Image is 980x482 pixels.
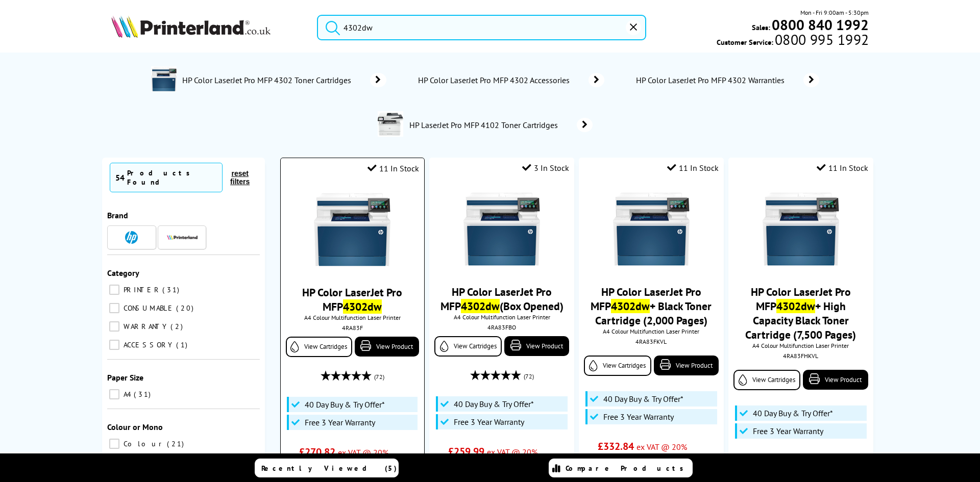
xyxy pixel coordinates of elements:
[461,299,500,313] mark: 4302dw
[772,15,869,34] b: 0800 840 1992
[524,367,534,386] span: (72)
[338,447,388,458] span: ex VAT @ 20%
[733,370,800,390] a: View Cartridges
[584,327,718,335] span: A4 Colour Multifunction Laser Printer
[111,15,271,38] img: Printerland Logo
[107,210,128,220] span: Brand
[261,464,397,473] span: Recently Viewed (5)
[717,35,869,47] span: Customer Service:
[299,445,335,459] span: £270.82
[374,367,384,387] span: (72)
[107,372,143,383] span: Paper Size
[170,322,185,331] span: 2
[317,15,646,40] input: Search product or
[109,340,119,350] input: ACCESSORY 1
[167,439,186,448] span: 21
[286,314,419,321] span: A4 Colour Multifunction Laser Printer
[776,299,815,313] mark: 4302dw
[667,163,719,173] div: 11 In Stock
[408,120,561,130] span: HP LaserJet Pro MFP 4102 Toner Cartridges
[440,285,563,313] a: HP Color LaserJet Pro MFP4302dw(Box Opened)
[182,75,355,85] span: HP Color LaserJet Pro MFP 4302 Toner Cartridges
[115,172,125,183] span: 54
[598,440,634,453] span: £332.84
[549,459,693,477] a: Compare Products
[454,417,524,427] span: Free 3 Year Warranty
[487,447,537,457] span: ex VAT @ 20%
[773,35,869,44] span: 0800 995 1992
[434,313,569,321] span: A4 Colour Multifunction Laser Printer
[109,285,119,295] input: PRINTER 31
[288,324,416,332] div: 4RA83F
[752,22,770,32] span: Sales:
[613,191,690,267] img: HP-4302dw-Front-Main-Small.jpg
[745,285,856,342] a: HP Color LaserJet Pro MFP4302dw+ High Capacity Black Toner Cartridge (7,500 Pages)
[463,191,540,267] img: HP-4302dw-Front-Main-Small.jpg
[121,322,169,331] span: WARRANTY
[107,422,163,432] span: Colour or Mono
[314,191,390,268] img: HP-4302dw-Front-Main-Small.jpg
[437,323,566,331] div: 4RA83FBO
[733,342,868,349] span: A4 Colour Multifunction Laser Printer
[636,442,687,452] span: ex VAT @ 20%
[109,303,119,313] input: CONSUMABLE 20
[167,235,198,240] img: Printerland
[367,163,419,173] div: 11 In Stock
[121,285,161,294] span: PRINTER
[134,390,153,399] span: 31
[448,445,484,458] span: £259.99
[803,370,868,390] a: View Product
[753,426,823,436] span: Free 3 Year Warranty
[408,111,593,139] a: HP LaserJet Pro MFP 4102 Toner Cartridges
[417,75,573,85] span: HP Color LaserJet Pro MFP 4302 Accessories
[434,336,501,357] a: View Cartridges
[305,399,385,410] span: 40 Day Buy & Try Offer*
[603,394,683,404] span: 40 Day Buy & Try Offer*
[635,73,819,87] a: HP Color LaserJet Pro MFP 4302 Warranties
[770,20,869,30] a: 0800 840 1992
[603,412,674,422] span: Free 3 Year Warranty
[591,285,712,327] a: HP Color LaserJet Pro MFP4302dw+ Black Toner Cartridge (2,000 Pages)
[223,169,257,186] button: reset filters
[182,66,386,94] a: HP Color LaserJet Pro MFP 4302 Toner Cartridges
[355,337,419,357] a: View Product
[109,389,119,399] input: A4 31
[286,337,352,357] a: View Cartridges
[800,8,869,17] span: Mon - Fri 9:00am - 5:30pm
[343,299,382,314] mark: 4302dw
[111,15,304,40] a: Printerland Logo
[109,321,119,332] input: WARRANTY 2
[125,231,138,244] img: HP
[107,268,139,278] span: Category
[109,439,119,449] input: Colour 21
[162,285,182,294] span: 31
[255,459,399,477] a: Recently Viewed (5)
[635,75,788,85] span: HP Color LaserJet Pro MFP 4302 Warranties
[121,340,175,349] span: ACCESSORY
[121,390,133,399] span: A4
[566,464,689,473] span: Compare Products
[151,66,177,92] img: 4RA83F-deptimage.jpg
[504,336,569,356] a: View Product
[817,163,868,173] div: 11 In Stock
[654,356,719,375] a: View Product
[522,163,569,173] div: 3 In Stock
[121,439,166,448] span: Colour
[611,299,650,313] mark: 4302dw
[176,303,196,313] span: 20
[753,408,833,418] span: 40 Day Buy & Try Offer*
[763,191,839,267] img: HP-4302dw-Front-Main-Small.jpg
[121,303,175,313] span: CONSUMABLE
[417,73,604,87] a: HP Color LaserJet Pro MFP 4302 Accessories
[584,356,651,376] a: View Cartridges
[454,399,534,409] span: 40 Day Buy & Try Offer*
[378,111,403,137] img: HP-LJPMFP4102-DeptImage.jpg
[302,285,402,314] a: HP Color LaserJet Pro MFP4302dw
[127,168,217,187] div: Products Found
[176,340,190,349] span: 1
[305,417,375,427] span: Free 3 Year Warranty
[736,352,865,360] div: 4RA83FHKVL
[586,338,716,345] div: 4RA83FKVL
